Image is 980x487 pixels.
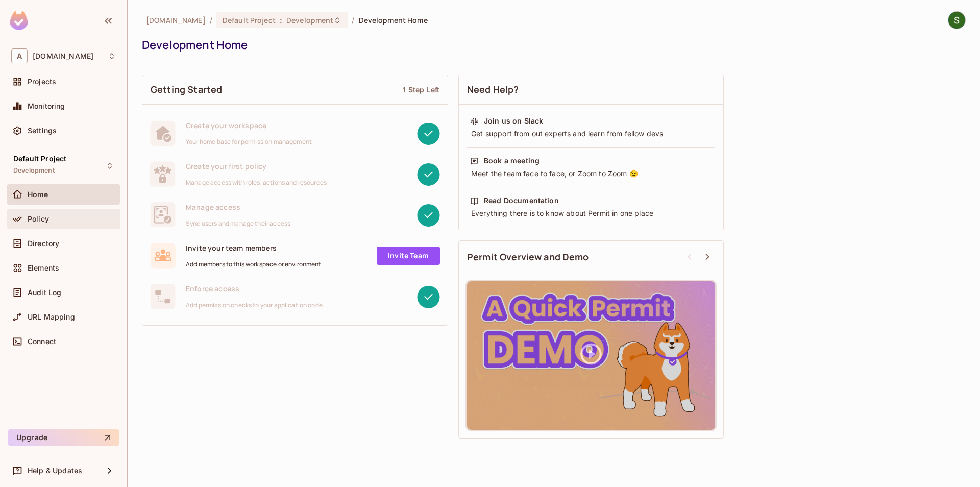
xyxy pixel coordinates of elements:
span: Home [28,190,48,199]
span: Default Project [13,155,66,163]
span: Manage access [186,202,290,212]
img: Shakti Seniyar [948,12,965,29]
span: Create your first policy [186,161,327,171]
span: : [279,16,283,25]
span: Monitoring [28,102,65,110]
div: Book a meeting [484,156,540,166]
div: Development Home [142,37,961,53]
span: Policy [28,215,49,223]
span: Development [13,166,55,175]
span: Invite your team members [186,243,322,253]
span: Development [286,15,333,25]
span: Default Project [223,15,276,25]
span: Add permission checks to your application code [186,301,323,309]
span: A [11,48,28,63]
span: Permit Overview and Demo [467,251,589,263]
span: Connect [28,337,56,346]
span: Your home base for permission management [186,138,312,146]
span: Manage access with roles, actions and resources [186,179,327,187]
span: Workspace: allerin.com [33,52,93,60]
span: URL Mapping [28,313,75,321]
button: Upgrade [8,429,119,446]
img: SReyMgAAAABJRU5ErkJggg== [10,11,28,30]
span: Audit Log [28,288,61,297]
div: Get support from out experts and learn from fellow devs [470,129,712,139]
span: Development Home [359,15,428,25]
div: Meet the team face to face, or Zoom to Zoom 😉 [470,168,712,179]
span: Enforce access [186,284,323,294]
span: Add members to this workspace or environment [186,260,322,269]
span: Create your workspace [186,120,312,130]
span: Elements [28,264,59,272]
span: Directory [28,239,59,248]
li: / [210,15,212,25]
span: Sync users and manage their access [186,220,290,228]
li: / [352,15,354,25]
span: Need Help? [467,83,519,96]
span: Settings [28,127,57,135]
div: Read Documentation [484,196,559,206]
span: Projects [28,78,56,86]
div: Join us on Slack [484,116,543,126]
div: 1 Step Left [403,85,439,94]
div: Everything there is to know about Permit in one place [470,208,712,218]
span: Help & Updates [28,467,82,475]
span: the active workspace [146,15,206,25]
span: Getting Started [151,83,222,96]
a: Invite Team [377,247,440,265]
